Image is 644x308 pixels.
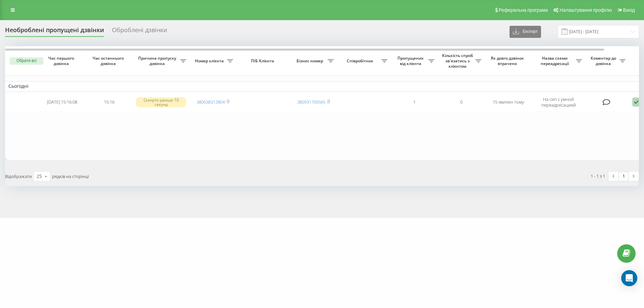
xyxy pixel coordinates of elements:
td: [DATE] 15:16:08 [39,93,86,112]
button: Обрати всі [10,57,43,65]
a: 1 [619,172,629,181]
span: рядків на сторінці [52,173,89,179]
div: Оброблені дзвінки [112,26,167,37]
span: Пропущених від клієнта [394,56,428,66]
span: Реферальна програма [499,7,548,13]
a: 380638312804 [197,99,225,105]
div: Open Intercom Messenger [621,270,637,286]
span: Коментар до дзвінка [589,56,620,66]
span: Причина пропуску дзвінка [136,56,180,66]
td: 15 хвилин тому [485,93,532,112]
td: 0 [438,93,485,112]
td: На сип с умной переадресацией [532,93,585,112]
span: Номер клієнта [193,58,227,64]
span: Як довго дзвінок втрачено [490,56,526,66]
span: Налаштування профілю [559,7,612,13]
span: Кількість спроб зв'язатись з клієнтом [441,53,475,69]
span: Час першого дзвінка [44,56,80,66]
span: Бізнес номер [293,58,328,64]
span: Вихід [623,7,635,13]
div: Необроблені пропущені дзвінки [5,26,104,37]
div: Скинуто раніше 10 секунд [136,97,186,107]
div: 1 - 1 з 1 [591,173,605,179]
div: 25 [37,173,42,180]
span: Відображати [5,173,32,179]
a: 380931706565 [297,99,325,105]
td: 15:16 [86,93,132,112]
span: Співробітник [340,58,381,64]
td: 1 [391,93,438,112]
span: Час останнього дзвінка [91,56,127,66]
span: ПІБ Клієнта [242,58,284,64]
span: Назва схеми переадресації [535,56,576,66]
button: Експорт [509,26,541,38]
